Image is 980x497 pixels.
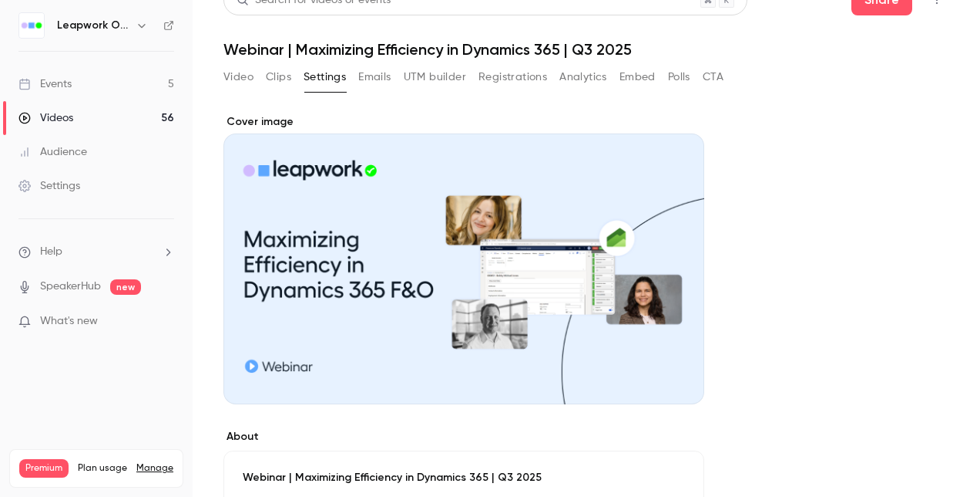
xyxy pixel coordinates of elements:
iframe: Noticeable Trigger [156,315,174,329]
label: Cover image [223,114,704,130]
a: Manage [136,462,173,475]
span: Plan usage [78,462,127,475]
button: UTM builder [404,65,466,90]
button: Polls [668,65,690,90]
button: Embed [619,65,656,90]
button: Emails [358,65,391,90]
button: Analytics [559,65,607,90]
div: Events [18,76,72,92]
button: Video [223,65,253,90]
span: What's new [40,313,98,330]
div: Videos [18,110,73,126]
div: Audience [18,144,87,160]
li: help-dropdown-opener [18,244,174,260]
button: Clips [266,65,291,90]
section: Cover image [223,114,704,404]
h6: Leapwork Online Event [57,18,129,33]
div: Settings [18,178,80,194]
button: CTA [703,65,723,90]
h1: Webinar | Maximizing Efficiency in Dynamics 365 | Q3 2025 [223,40,949,59]
span: Help [40,244,62,260]
a: SpeakerHub [40,279,101,295]
label: About [223,429,704,445]
span: new [110,279,141,295]
button: Registrations [478,65,547,90]
button: Settings [304,65,346,90]
img: Leapwork Online Event [19,13,44,38]
span: Premium [19,459,69,478]
p: Webinar | Maximizing Efficiency in Dynamics 365 | Q3 2025 [243,470,685,485]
